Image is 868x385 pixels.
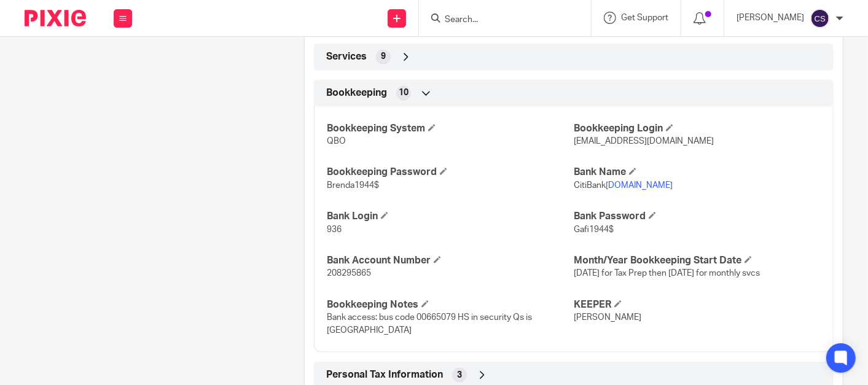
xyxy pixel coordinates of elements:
[574,313,641,322] span: [PERSON_NAME]
[574,181,673,190] span: CitiBank
[621,14,668,22] span: Get Support
[457,369,462,381] span: 3
[25,10,86,26] img: Pixie
[327,137,346,146] span: QBO
[574,298,821,311] h4: KEEPER
[381,50,386,63] span: 9
[327,225,342,234] span: 936
[326,87,387,99] span: Bookkeeping
[327,181,379,190] span: Brenda1944$
[574,225,614,234] span: Gafi1944$
[327,122,574,135] h4: Bookkeeping System
[327,298,574,311] h4: Bookkeeping Notes
[606,181,673,190] a: [DOMAIN_NAME]
[574,122,821,135] h4: Bookkeeping Login
[574,269,760,278] span: [DATE] for Tax Prep then [DATE] for monthly svcs
[574,137,714,146] span: [EMAIL_ADDRESS][DOMAIN_NAME]
[327,313,532,334] span: Bank access: bus code 00665079 HS in security Qs is [GEOGRAPHIC_DATA]
[574,166,821,179] h4: Bank Name
[326,50,367,63] span: Services
[574,210,821,223] h4: Bank Password
[737,12,804,24] p: [PERSON_NAME]
[327,210,574,223] h4: Bank Login
[444,15,554,26] input: Search
[810,9,830,28] img: svg%3E
[327,254,574,267] h4: Bank Account Number
[326,368,443,381] span: Personal Tax Information
[327,166,574,179] h4: Bookkeeping Password
[574,254,821,267] h4: Month/Year Bookkeeping Start Date
[327,269,371,278] span: 208295865
[399,87,409,99] span: 10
